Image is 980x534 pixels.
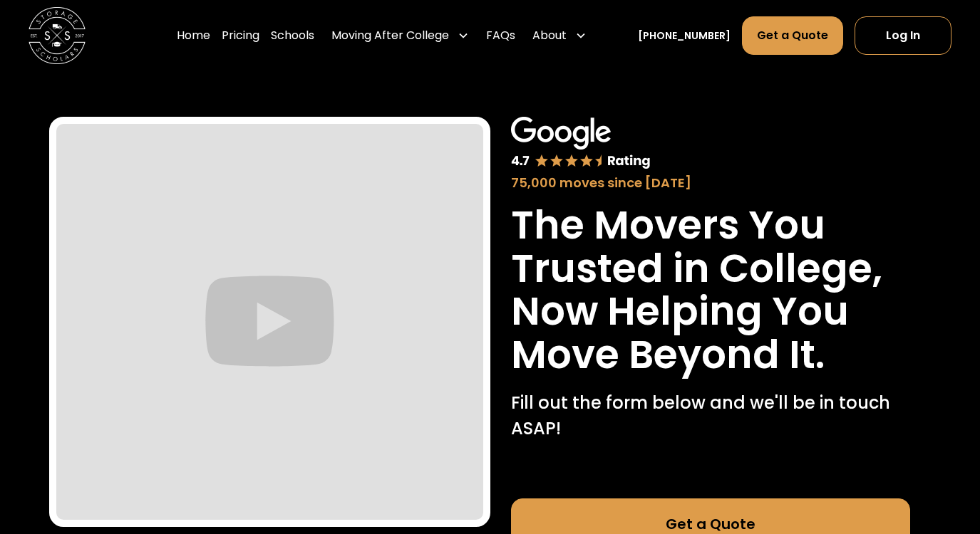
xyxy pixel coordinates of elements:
[511,204,910,376] h1: The Movers You Trusted in College, Now Helping You Move Beyond It.
[532,27,567,44] div: About
[527,16,592,56] div: About
[56,124,483,520] iframe: Graduate Shipping
[331,27,449,44] div: Moving After College
[511,173,910,192] div: 75,000 moves since [DATE]
[29,7,86,64] img: Storage Scholars main logo
[177,16,210,56] a: Home
[742,16,843,55] a: Get a Quote
[271,16,314,56] a: Schools
[486,16,515,56] a: FAQs
[326,16,475,56] div: Moving After College
[222,16,259,56] a: Pricing
[511,390,910,441] p: Fill out the form below and we'll be in touch ASAP!
[855,16,951,55] a: Log In
[511,117,651,170] img: Google 4.7 star rating
[638,28,731,43] a: [PHONE_NUMBER]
